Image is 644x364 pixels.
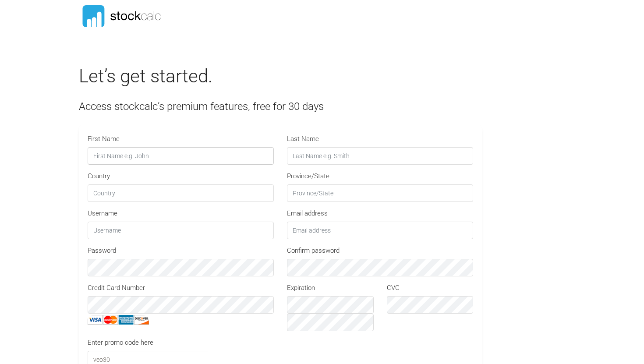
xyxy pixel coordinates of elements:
label: Province/State [287,171,329,181]
input: Username [88,222,274,239]
label: CVC [387,283,400,293]
img: CC_icons.png [88,315,149,325]
label: Password [88,246,116,256]
label: Last Name [287,134,319,144]
input: Last Name e.g. Smith [287,147,473,165]
input: First Name e.g. John [88,147,274,165]
input: Country [88,184,274,202]
label: First Name [88,134,120,144]
h4: Access stockcalc’s premium features, free for 30 days [79,100,482,113]
h2: Let’s get started. [79,65,482,87]
input: Province/State [287,184,473,202]
label: Country [88,171,110,181]
label: Username [88,209,117,219]
label: Credit Card Number [88,283,145,293]
label: Email address [287,209,328,219]
label: Enter promo code here [88,338,153,348]
label: Expiration [287,283,315,293]
input: Email address [287,222,473,239]
label: Confirm password [287,246,340,256]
